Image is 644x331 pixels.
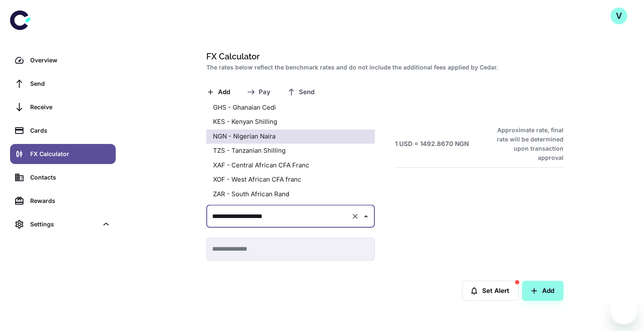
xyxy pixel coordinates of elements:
div: Send [30,79,111,88]
button: Set Alert [462,281,519,301]
a: Overview [10,50,116,70]
div: Settings [10,214,116,234]
a: Contacts [10,167,116,187]
span: Send [299,88,314,96]
h1: FX Calculator [206,50,560,63]
button: Clear [349,210,361,222]
button: Close [360,210,372,222]
div: Contacts [30,173,111,182]
li: KES - Kenyan Shilling [206,115,375,129]
div: Settings [30,220,98,229]
a: Cards [10,121,116,141]
h6: Approximate rate, final rate will be determined upon transaction approval [488,126,563,162]
div: Receive [30,103,111,112]
a: FX Calculator [10,144,116,164]
iframe: Button to launch messaging window [610,298,637,324]
h6: 1 USD = 1492.8670 NGN [395,139,469,149]
div: Overview [30,56,111,65]
li: NGN - Nigerian Naira [206,129,375,144]
li: TZS - Tanzanian Shilling [206,144,375,158]
a: Receive [10,97,116,117]
button: V [610,8,627,24]
li: XAF - Central African CFA Franc [206,158,375,173]
h2: The rates below reflect the benchmark rates and do not include the additional fees applied by Cedar. [206,63,560,72]
div: Cards [30,126,111,135]
div: FX Calculator [30,149,111,159]
li: ZAR - South African Rand [206,187,375,202]
span: Add [218,88,230,96]
a: Rewards [10,191,116,211]
button: Add [522,281,563,301]
li: XOF - West African CFA franc [206,172,375,187]
div: Rewards [30,196,111,205]
span: Pay [259,88,270,96]
li: GHS - Ghanaian Cedi [206,100,375,115]
a: Send [10,74,116,94]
